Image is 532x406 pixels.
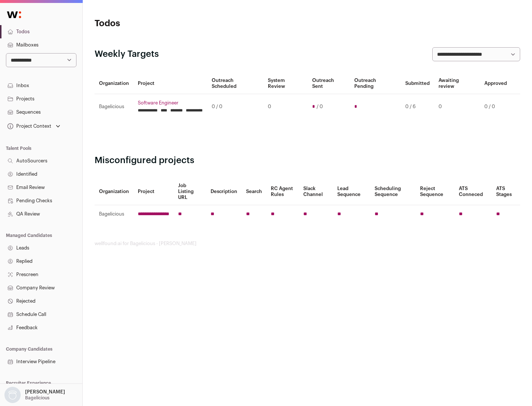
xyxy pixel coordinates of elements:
[95,94,133,120] td: Bagelicious
[3,387,66,403] button: Open dropdown
[480,73,511,94] th: Approved
[350,73,400,94] th: Outreach Pending
[95,241,520,247] footer: wellfound:ai for Bagelicious - [PERSON_NAME]
[95,48,159,60] h2: Weekly Targets
[95,178,133,205] th: Organization
[174,178,206,205] th: Job Listing URL
[25,389,65,395] p: [PERSON_NAME]
[95,18,236,30] h1: Todos
[401,73,434,94] th: Submitted
[242,178,266,205] th: Search
[133,73,207,94] th: Project
[207,94,263,120] td: 0 / 0
[263,73,307,94] th: System Review
[4,387,21,403] img: nopic.png
[308,73,350,94] th: Outreach Sent
[138,100,203,106] a: Software Engineer
[133,178,174,205] th: Project
[95,73,133,94] th: Organization
[207,73,263,94] th: Outreach Scheduled
[480,94,511,120] td: 0 / 0
[25,395,50,401] p: Bagelicious
[454,178,491,205] th: ATS Conneced
[434,73,480,94] th: Awaiting review
[263,94,307,120] td: 0
[416,178,455,205] th: Reject Sequence
[95,155,520,166] h2: Misconfigured projects
[3,7,25,22] img: Wellfound
[370,178,416,205] th: Scheduling Sequence
[434,94,480,120] td: 0
[95,205,133,223] td: Bagelicious
[206,178,242,205] th: Description
[299,178,333,205] th: Slack Channel
[6,121,62,131] button: Open dropdown
[317,104,323,110] span: / 0
[492,178,520,205] th: ATS Stages
[6,123,51,129] div: Project Context
[333,178,370,205] th: Lead Sequence
[401,94,434,120] td: 0 / 6
[266,178,299,205] th: RC Agent Rules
